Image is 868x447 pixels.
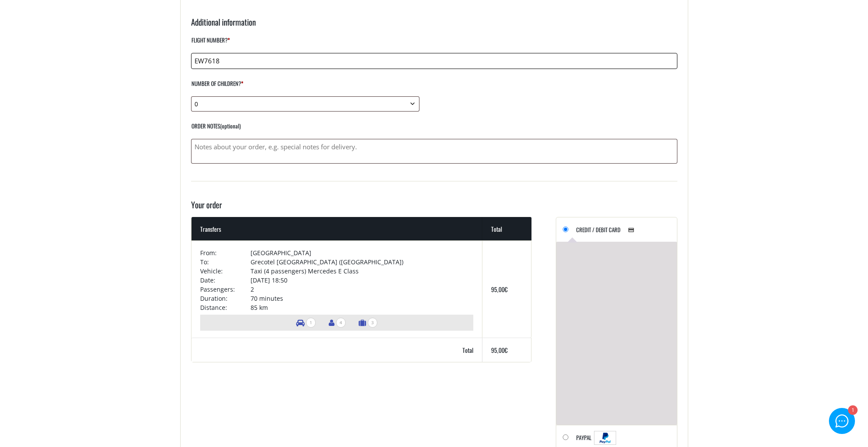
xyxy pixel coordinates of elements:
bdi: 95,00 [491,345,508,355]
th: Total [191,338,483,362]
label: Order notes [191,120,677,139]
td: Distance: [200,303,251,312]
th: Total [482,217,531,240]
th: Transfers [191,217,483,240]
span: € [505,285,508,294]
td: 70 minutes [251,294,473,303]
img: PayPal acceptance mark [594,431,616,445]
td: Taxi (4 passengers) Mercedes E Class [251,266,473,276]
li: Number of luggage items [354,315,382,331]
bdi: 95,00 [491,285,508,294]
td: 2 [251,285,473,294]
div: 1 [848,405,858,415]
td: To: [200,257,251,266]
h3: Your order [191,199,677,217]
label: Credit / Debit Card [576,224,640,242]
td: From: [200,248,251,257]
li: Number of passengers [324,315,350,331]
td: Date: [200,276,251,285]
input: Please type your flight number [191,53,677,69]
span: 4 [336,318,346,328]
td: Duration: [200,294,251,303]
span: 3 [368,318,377,328]
h3: Additional information [191,16,677,34]
td: [GEOGRAPHIC_DATA] [251,248,473,257]
label: Number of children? [191,78,419,96]
span: (optional) [220,122,241,130]
td: 85 km [251,303,473,312]
td: [DATE] 18:50 [251,276,473,285]
span: 1 [306,318,316,328]
iframe: Secure payment input frame [563,249,667,406]
td: Vehicle: [200,266,251,276]
img: Credit / Debit Card [623,225,639,235]
li: Number of vehicles [292,315,320,331]
td: Grecotel [GEOGRAPHIC_DATA] ([GEOGRAPHIC_DATA]) [251,257,473,266]
label: Flight number? [191,34,677,53]
td: Passengers: [200,285,251,294]
span: € [505,345,508,355]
